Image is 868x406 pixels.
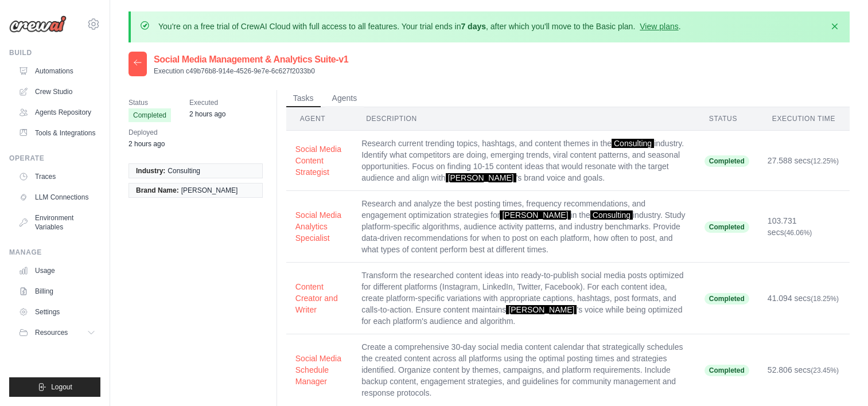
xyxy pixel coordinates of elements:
[14,282,100,300] a: Billing
[14,124,100,142] a: Tools & Integrations
[784,229,812,237] span: (46.06%)
[154,53,348,67] h2: Social Media Management & Analytics Suite-v1
[758,334,850,406] td: 52.806 secs
[612,139,654,148] span: Consulting
[181,186,238,195] span: [PERSON_NAME]
[9,377,100,397] button: Logout
[14,188,100,206] a: LLM Connections
[506,305,577,314] span: [PERSON_NAME]
[136,166,165,175] span: Industry:
[758,191,850,263] td: 103.731 secs
[811,157,839,165] span: (12.25%)
[14,83,100,101] a: Crew Studio
[811,295,839,303] span: (18.25%)
[500,210,570,220] span: [PERSON_NAME]
[14,209,100,236] a: Environment Variables
[154,67,348,76] p: Execution c49b76b8-914e-4526-9e7e-6c627f2033b0
[14,261,100,280] a: Usage
[295,353,343,387] button: Social Media Schedule Manager
[704,155,749,167] span: Completed
[189,110,225,118] time: October 6, 2025 at 08:39 CDT
[9,154,100,163] div: Operate
[286,90,321,107] button: Tasks
[14,323,100,342] button: Resources
[590,210,633,220] span: Consulting
[158,21,681,32] p: You're on a free trial of CrewAI Cloud with full access to all features. Your trial ends in , aft...
[295,281,343,315] button: Content Creator and Writer
[129,127,165,138] span: Deployed
[704,221,749,233] span: Completed
[136,186,179,195] span: Brand Name:
[286,107,352,131] th: Agent
[35,328,68,337] span: Resources
[704,293,749,304] span: Completed
[811,366,839,374] span: (23.45%)
[51,382,72,392] span: Logout
[758,107,850,131] th: Execution Time
[446,173,516,182] span: [PERSON_NAME]
[168,166,200,175] span: Consulting
[695,107,758,131] th: Status
[189,97,225,108] span: Executed
[704,365,749,376] span: Completed
[129,140,165,148] time: October 6, 2025 at 08:34 CDT
[640,22,678,31] a: View plans
[352,191,695,263] td: Research and analyze the best posting times, frequency recommendations, and engagement optimizati...
[758,263,850,334] td: 41.094 secs
[14,62,100,80] a: Automations
[295,209,343,244] button: Social Media Analytics Specialist
[325,90,364,107] button: Agents
[14,303,100,321] a: Settings
[352,263,695,334] td: Transform the researched content ideas into ready-to-publish social media posts optimized for dif...
[352,334,695,406] td: Create a comprehensive 30-day social media content calendar that strategically schedules the crea...
[352,131,695,191] td: Research current trending topics, hashtags, and content themes in the industry. Identify what com...
[9,248,100,257] div: Manage
[14,103,100,122] a: Agents Repository
[14,167,100,186] a: Traces
[352,107,695,131] th: Description
[758,131,850,191] td: 27.588 secs
[9,48,100,57] div: Build
[9,15,67,33] img: Logo
[129,108,171,122] span: Completed
[461,22,486,31] strong: 7 days
[129,97,171,108] span: Status
[295,143,343,178] button: Social Media Content Strategist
